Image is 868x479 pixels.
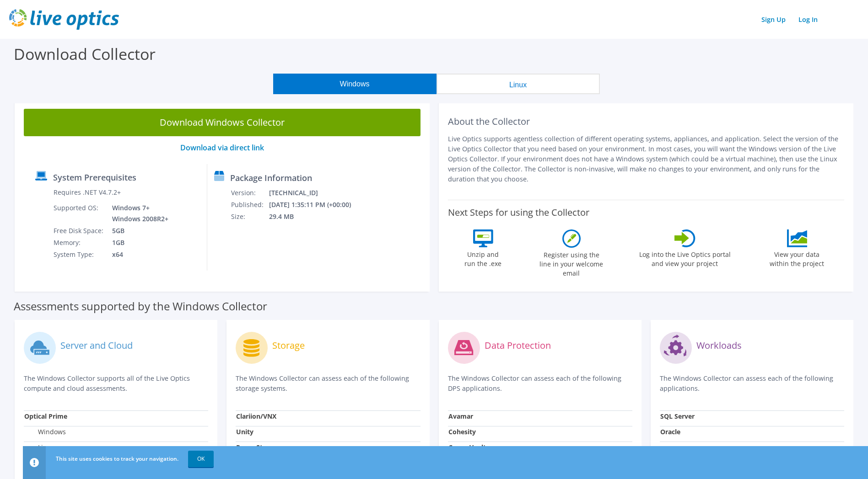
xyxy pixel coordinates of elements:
strong: SQL Server [660,412,695,420]
p: The Windows Collector can assess each of the following storage systems. [236,373,420,394]
label: Download Collector [14,43,156,64]
td: Windows 7+ Windows 2008R2+ [105,202,170,225]
p: The Windows Collector can assess each of the following DPS applications. [448,373,632,394]
p: The Windows Collector can assess each of the following applications. [660,373,844,394]
a: Sign Up [757,13,790,26]
label: Next Steps for using the Collector [448,207,589,218]
strong: PowerStore [236,443,273,452]
td: Version: [231,187,269,199]
span: This site uses cookies to track your navigation. [56,455,178,463]
a: Download Windows Collector [24,109,421,136]
td: Memory: [53,237,105,249]
button: Windows [273,74,437,94]
strong: Optical Prime [24,412,67,420]
label: Assessments supported by the Windows Collector [14,302,267,311]
label: Requires .NET V4.7.2+ [54,188,121,197]
td: Published: [231,199,269,211]
a: Download via direct link [180,143,264,153]
td: Size: [231,211,269,223]
td: [TECHNICAL_ID] [269,187,363,199]
label: Data Protection [485,341,551,350]
a: Log In [794,13,822,26]
strong: Clariion/VNX [236,412,276,420]
strong: Unity [236,427,253,436]
label: Windows [24,427,66,436]
p: Live Optics supports agentless collection of different operating systems, appliances, and applica... [448,134,845,184]
label: Workloads [696,341,742,350]
label: Linux [24,443,54,452]
p: The Windows Collector supports all of the Live Optics compute and cloud assessments. [24,373,208,394]
td: x64 [105,249,170,261]
label: Storage [272,341,305,350]
h2: About the Collector [448,116,845,127]
a: OK [188,451,214,467]
label: Package Information [230,173,312,182]
button: Linux [437,74,600,94]
label: Log into the Live Optics portal and view your project [639,247,731,268]
td: 1GB [105,237,170,249]
strong: Cohesity [448,427,476,436]
td: 29.4 MB [269,211,363,223]
td: Supported OS: [53,202,105,225]
label: Server and Cloud [60,341,133,350]
td: System Type: [53,249,105,261]
td: [DATE] 1:35:11 PM (+00:00) [269,199,363,211]
label: Unzip and run the .exe [462,247,504,268]
strong: Avamar [448,412,473,420]
img: live_optics_svg.svg [9,9,119,30]
label: Register using the line in your welcome email [537,248,606,278]
td: Free Disk Space: [53,225,105,237]
td: 5GB [105,225,170,237]
label: System Prerequisites [53,173,136,182]
strong: CommVault [448,443,486,452]
strong: Oracle [660,427,680,436]
label: View your data within the project [764,247,830,268]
